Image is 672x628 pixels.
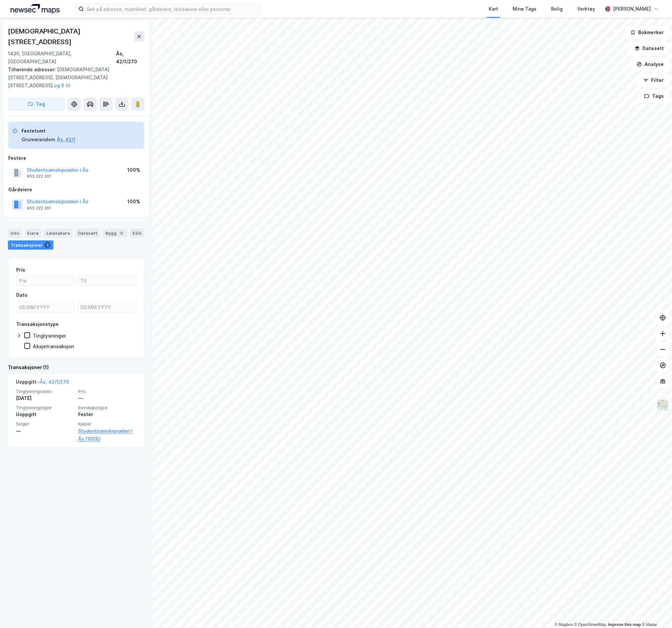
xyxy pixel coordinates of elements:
div: Mine Tags [513,5,536,13]
input: Fra [17,276,75,285]
span: Pris [78,389,137,394]
div: 1430, [GEOGRAPHIC_DATA], [GEOGRAPHIC_DATA] [8,50,116,66]
div: Kontrollprogram for chat [639,596,672,628]
input: DD.MM.YYYY [78,302,136,312]
div: Transaksjoner (1) [8,363,144,371]
span: Selger [16,421,74,427]
a: Improve this map [608,622,641,627]
div: 955 222 261 [27,174,51,179]
div: [DEMOGRAPHIC_DATA][STREET_ADDRESS] [8,26,134,47]
div: Uoppgitt [16,410,74,418]
div: Tinglysninger [33,333,66,339]
button: Ås, 42/1 [57,136,76,144]
iframe: Chat Widget [639,596,672,628]
div: Ås, 42/1/270 [116,50,144,66]
img: Z [656,399,669,411]
div: [DEMOGRAPHIC_DATA][STREET_ADDRESS], [DEMOGRAPHIC_DATA][STREET_ADDRESS] [8,66,139,90]
span: Tinglysningsdato [16,389,74,394]
div: 100% [127,166,140,174]
div: — [78,394,137,402]
div: Grunneiendom [22,136,55,144]
div: Kart [489,5,498,13]
div: [DATE] [16,394,74,402]
span: Tinglysningstype [16,405,74,410]
div: Bygg [103,228,127,238]
a: Studentsamskipnaden I Ås (100%) [78,427,137,443]
span: Eierskapstype [78,405,137,410]
div: Festere [8,154,144,162]
img: logo.a4113a55bc3d86da70a041830d287a7e.svg [11,4,60,14]
div: Verktøy [577,5,595,13]
span: Kjøper [78,421,137,427]
a: Mapbox [555,622,573,627]
div: 1 [44,242,51,248]
span: Tilhørende adresser: [8,67,57,72]
div: Transaksjoner [8,240,53,250]
input: DD.MM.YYYY [17,302,75,312]
a: OpenStreetMap [574,622,606,627]
button: Datasett [629,42,669,55]
button: Filter [638,74,669,87]
div: Datasett [75,228,100,238]
div: ESG [130,228,144,238]
div: Leietakere [44,228,73,238]
div: Dato [16,291,28,299]
div: Transaksjonstype [16,320,59,328]
div: Info [8,228,22,238]
div: — [16,427,74,435]
div: [PERSON_NAME] [613,5,651,13]
button: Tags [639,90,669,103]
button: Analyse [631,58,669,71]
div: Aksjetransaksjon [33,343,74,349]
button: Tag [8,97,65,111]
div: Gårdeiere [8,186,144,194]
input: Søk på adresse, matrikkel, gårdeiere, leietakere eller personer [84,4,261,14]
input: Til [78,276,136,285]
div: Fester [78,410,137,418]
div: Festetomt [22,127,76,135]
div: Bolig [551,5,563,13]
button: Bokmerker [625,26,669,39]
div: Uoppgitt - [16,378,69,389]
div: Pris [16,266,25,274]
div: Eiere [25,228,41,238]
a: Ås, 42/1/270 [40,379,69,385]
div: 955 222 261 [27,206,51,211]
div: 100% [127,198,140,206]
div: 12 [118,230,125,236]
